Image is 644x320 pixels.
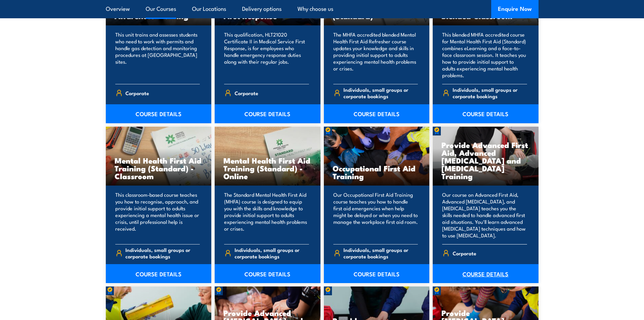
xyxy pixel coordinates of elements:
h3: Provide Advanced First Aid, Advanced [MEDICAL_DATA] and [MEDICAL_DATA] Training [442,141,530,180]
p: The Standard Mental Health First Aid (MHFA) course is designed to equip you with the skills and k... [224,191,309,239]
a: COURSE DETAILS [215,264,320,283]
p: This qualification, HLT21020 Certificate II in Medical Service First Response, is for employees w... [224,31,309,79]
p: This unit trains and assesses students who need to work with permits and handle gas detection and... [115,31,200,79]
a: COURSE DETAILS [324,104,430,123]
a: COURSE DETAILS [433,264,539,283]
span: Individuals, small groups or corporate bookings [343,86,418,99]
a: COURSE DETAILS [215,104,320,123]
h3: Mental Health First Aid Training (Standard) - Online [223,156,312,180]
span: Individuals, small groups or corporate bookings [453,86,527,99]
a: COURSE DETAILS [324,264,430,283]
span: Individuals, small groups or corporate bookings [235,247,309,259]
a: COURSE DETAILS [106,104,212,123]
span: Individuals, small groups or corporate bookings [343,247,418,259]
p: Our course on Advanced First Aid, Advanced [MEDICAL_DATA], and [MEDICAL_DATA] teaches you the ski... [442,191,527,239]
p: This blended MHFA accredited course for Mental Health First Aid (Standard) combines eLearning and... [442,31,527,79]
p: This classroom-based course teaches you how to recognise, approach, and provide initial support t... [115,191,200,239]
h3: Occupational First Aid Training [333,164,421,180]
span: Corporate [125,88,149,98]
a: COURSE DETAILS [106,264,212,283]
a: COURSE DETAILS [433,104,539,123]
h3: Mental Health First Aid Training (Standard) - Classroom [115,156,203,180]
span: Individuals, small groups or corporate bookings [125,247,200,259]
span: Corporate [453,248,476,258]
span: Corporate [235,88,258,98]
h3: [MEDICAL_DATA] Awareness Training [115,4,203,20]
p: The MHFA accredited blended Mental Health First Aid Refresher course updates your knowledge and s... [333,31,418,79]
p: Our Occupational First Aid Training course teaches you how to handle first aid emergencies when h... [333,191,418,239]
